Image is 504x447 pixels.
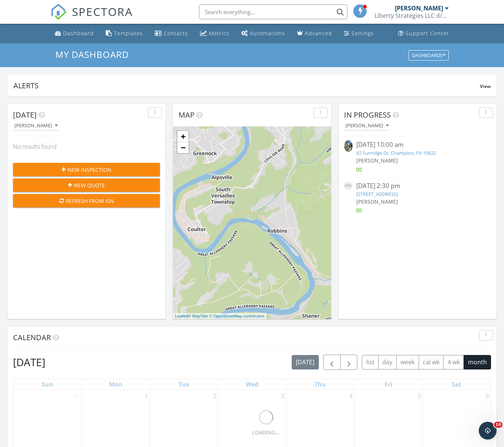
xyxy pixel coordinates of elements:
[13,121,59,131] button: [PERSON_NAME]
[356,181,479,191] div: [DATE] 2:30 pm
[152,27,191,40] a: Contacts
[108,379,124,390] a: Monday
[197,27,232,40] a: Metrics
[52,27,97,40] a: Dashboard
[344,110,391,120] span: In Progress
[177,131,189,142] a: Zoom in
[348,390,354,402] a: Go to September 4, 2025
[209,314,265,318] a: © OpenStreetMap contributors
[13,110,37,120] span: [DATE]
[244,379,260,390] a: Wednesday
[419,355,444,369] button: cal wk
[356,191,398,197] a: [STREET_ADDRESS]
[450,379,463,390] a: Saturday
[177,379,191,390] a: Tuesday
[356,149,436,156] a: X2 Sunridge Dr, Champion, PA 15622
[395,4,443,12] div: [PERSON_NAME]
[313,379,327,390] a: Thursday
[344,181,491,214] a: [DATE] 2:30 pm [STREET_ADDRESS] [PERSON_NAME]
[103,27,146,40] a: Templates
[63,30,94,37] div: Dashboard
[50,10,133,26] a: SPECTORA
[14,123,58,128] div: [PERSON_NAME]
[351,30,374,37] div: Settings
[464,355,491,369] button: month
[252,428,280,437] div: LOADING...
[292,355,319,369] button: [DATE]
[416,390,422,402] a: Go to September 5, 2025
[13,194,160,207] button: Refresh from ISN
[484,390,491,402] a: Go to September 6, 2025
[341,27,377,40] a: Settings
[356,157,398,164] span: [PERSON_NAME]
[374,12,449,19] div: Liberty Strategies LLC d/b/a Liberty Inspectors
[13,163,160,176] button: New Inspection
[143,390,150,402] a: Go to September 1, 2025
[238,27,288,40] a: Automations (Basic)
[250,30,285,37] div: Automations
[396,355,419,369] button: week
[479,422,497,440] iframe: Intercom live chat
[279,390,286,402] a: Go to September 3, 2025
[494,422,503,428] span: 10
[173,313,266,319] div: |
[346,123,389,128] div: [PERSON_NAME]
[68,166,111,174] span: New Inspection
[212,390,218,402] a: Go to September 2, 2025
[13,80,480,91] div: Alerts
[55,48,129,60] span: My Dashboard
[378,355,397,369] button: day
[362,355,379,369] button: list
[412,53,445,58] div: Dashboards
[443,355,464,369] button: 4 wk
[340,355,358,370] button: Next month
[344,140,491,173] a: [DATE] 10:00 am X2 Sunridge Dr, Champion, PA 15622 [PERSON_NAME]
[480,83,491,89] span: View
[7,137,166,157] div: No results found
[356,198,398,205] span: [PERSON_NAME]
[406,30,449,37] div: Support Center
[344,121,390,131] button: [PERSON_NAME]
[179,110,194,120] span: Map
[383,379,394,390] a: Friday
[305,30,332,37] div: Advanced
[19,197,154,205] div: Refresh from ISN
[114,30,143,37] div: Templates
[344,181,353,190] img: house-placeholder-square-ca63347ab8c70e15b013bc22427d3df0f7f082c62ce06d78aee8ec4e70df452f.jpg
[344,140,353,152] img: 9567931%2Fcover_photos%2FeOby8TX9zDYaVZaiFQLu%2Fsmall.jpg
[294,27,335,40] a: Advanced
[13,355,45,369] h2: [DATE]
[40,379,55,390] a: Sunday
[323,355,341,370] button: Previous month
[199,4,347,19] input: Search everything...
[395,27,452,40] a: Support Center
[13,332,51,342] span: Calendar
[356,140,479,149] div: [DATE] 10:00 am
[188,314,208,318] a: © MapTiler
[175,314,187,318] a: Leaflet
[72,4,133,19] span: SPECTORA
[164,30,188,37] div: Contacts
[177,142,189,153] a: Zoom out
[74,181,105,189] span: New Quote
[50,4,67,20] img: The Best Home Inspection Software - Spectora
[72,390,81,402] a: Go to August 31, 2025
[409,50,449,60] button: Dashboards
[209,30,229,37] div: Metrics
[13,178,160,192] button: New Quote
